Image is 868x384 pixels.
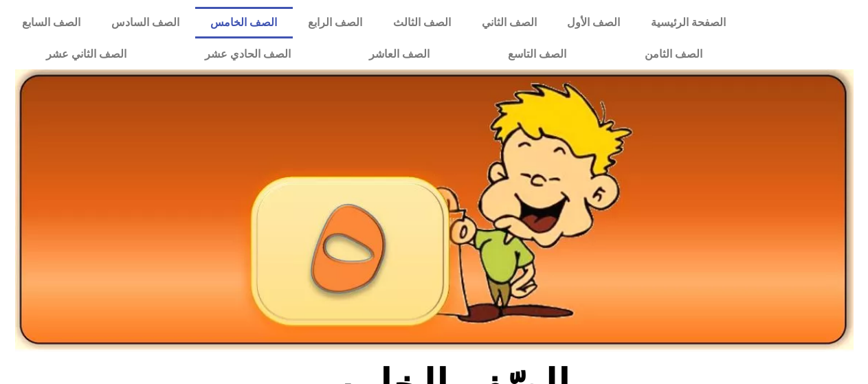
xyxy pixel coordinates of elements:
[377,7,466,38] a: الصف الثالث
[605,38,742,70] a: الصف الثامن
[96,7,195,38] a: الصف السادس
[166,38,330,70] a: الصف الحادي عشر
[330,38,469,70] a: الصف العاشر
[195,7,293,38] a: الصف الخامس
[466,7,552,38] a: الصف الثاني
[552,7,636,38] a: الصف الأول
[7,7,96,38] a: الصف السابع
[636,7,742,38] a: الصفحة الرئيسية
[469,38,605,70] a: الصف التاسع
[293,7,378,38] a: الصف الرابع
[7,38,166,70] a: الصف الثاني عشر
